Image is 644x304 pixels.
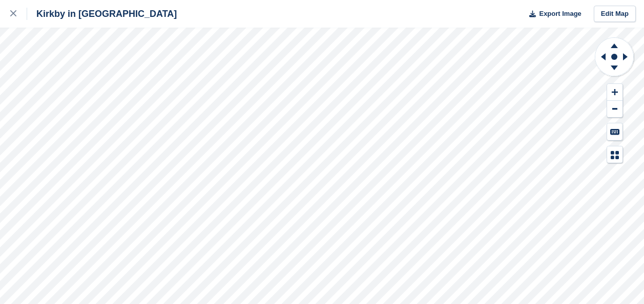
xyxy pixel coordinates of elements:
span: Export Image [539,9,581,19]
button: Map Legend [607,146,622,163]
button: Zoom In [607,84,622,101]
button: Export Image [523,6,581,23]
button: Zoom Out [607,101,622,118]
div: Kirkby in [GEOGRAPHIC_DATA] [27,8,177,20]
button: Keyboard Shortcuts [607,123,622,140]
a: Edit Map [594,6,636,23]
